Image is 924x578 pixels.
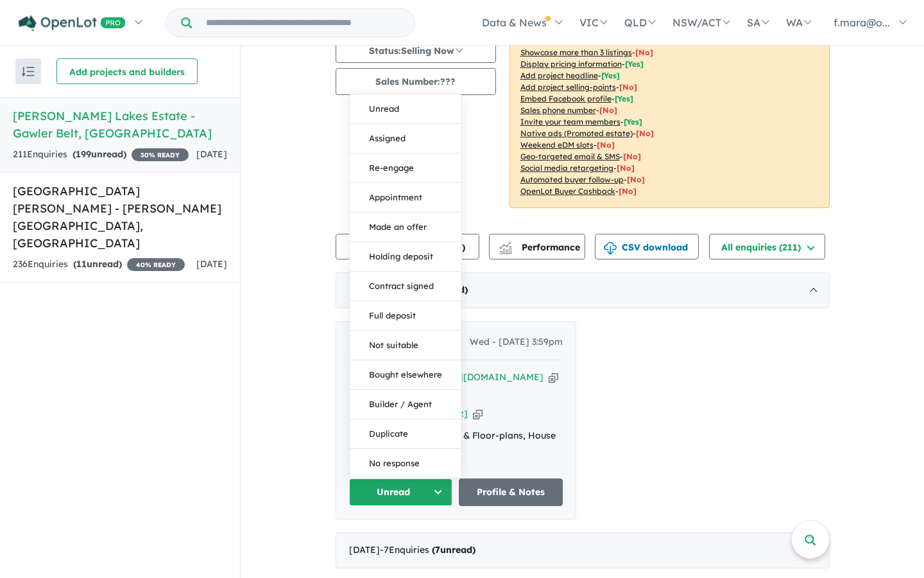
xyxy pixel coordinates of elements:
button: Bought elsewhere [350,360,461,390]
button: Unread [350,94,461,124]
span: [No] [623,152,641,161]
span: [No] [617,163,635,173]
input: Try estate name, suburb, builder or developer [194,9,412,37]
button: Status:Selling Now [336,37,496,63]
div: [DATE] [336,532,830,568]
a: [PHONE_NUMBER] [381,408,468,419]
button: Appointment [350,183,461,213]
button: Team member settings (6) [336,234,479,259]
span: 7 [435,544,440,556]
button: All enquiries (211) [709,234,825,259]
span: [ Yes ] [615,94,633,103]
img: line-chart.svg [499,241,511,249]
button: Re-engage [350,153,461,183]
button: Copy [549,371,558,384]
u: Showcase more than 3 listings [520,48,632,57]
p: Your project is only comparing to other top-performing projects in your area: - - - - - - - - - -... [509,1,830,208]
button: CSV download [595,234,699,259]
span: [ Yes ] [624,117,642,127]
span: 30 % READY [132,148,189,161]
img: Openlot PRO Logo White [19,15,126,31]
span: [No] [627,175,645,184]
img: bar-chart.svg [499,246,512,254]
u: Add project headline [520,71,598,80]
span: [No] [597,140,615,150]
span: [DATE] [196,148,227,160]
span: [No] [619,186,637,196]
u: Embed Facebook profile [520,94,612,103]
u: Geo-targeted email & SMS [520,152,620,161]
button: Builder / Agent [350,390,461,419]
span: [ Yes ] [625,59,644,69]
strong: ( unread) [73,258,122,270]
button: Assigned [350,124,461,153]
u: Invite your team members [520,117,620,127]
button: Copy [473,407,483,421]
img: sort.svg [22,67,35,76]
button: Full deposit [350,301,461,331]
button: Holding deposit [350,242,461,272]
button: Made an offer [350,213,461,242]
button: Duplicate [350,419,461,449]
u: Automated buyer follow-up [520,175,624,184]
a: [EMAIL_ADDRESS][DOMAIN_NAME] [377,371,543,383]
span: 11 [76,258,87,270]
button: Unread [349,478,453,506]
button: No response [350,449,461,478]
u: Social media retargeting [520,163,613,173]
u: Weekend eDM slots [520,140,594,150]
span: [ No ] [599,105,617,115]
button: Not suitable [350,331,461,360]
div: [DATE] [336,272,830,308]
button: Add projects and builders [56,58,198,84]
strong: ( unread) [432,544,475,556]
button: Sales Number:??? [336,68,496,95]
span: 40 % READY [127,258,185,271]
span: [DATE] [196,258,227,270]
div: Unread [349,94,462,478]
u: OpenLot Buyer Cashback [520,186,615,196]
span: - 7 Enquir ies [380,544,475,556]
span: Wed - [DATE] 3:59pm [470,335,563,350]
span: [No] [636,128,654,138]
u: Display pricing information [520,59,622,69]
strong: ( unread) [73,148,126,160]
button: Performance [489,234,585,259]
u: Sales phone number [520,105,596,115]
span: [ Yes ] [601,71,620,80]
span: Performance [501,241,580,253]
div: 236 Enquir ies [13,257,185,272]
h5: [PERSON_NAME] Lakes Estate - Gawler Belt , [GEOGRAPHIC_DATA] [13,107,227,142]
h5: [GEOGRAPHIC_DATA][PERSON_NAME] - [PERSON_NAME][GEOGRAPHIC_DATA] , [GEOGRAPHIC_DATA] [13,182,227,252]
span: 199 [76,148,91,160]
span: [ No ] [619,82,637,92]
u: Add project selling-points [520,82,616,92]
button: Contract signed [350,272,461,301]
u: Native ads (Promoted estate) [520,128,633,138]
span: f.mara@o... [834,16,890,29]
img: download icon [604,242,617,255]
div: 211 Enquir ies [13,147,189,162]
a: Profile & Notes [459,478,563,506]
span: [ No ] [635,48,653,57]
